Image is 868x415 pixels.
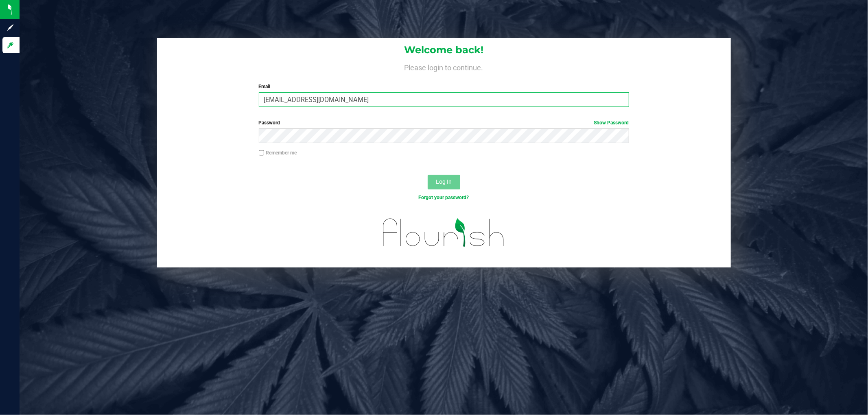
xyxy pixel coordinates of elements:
[594,120,629,126] a: Show Password
[157,62,731,72] h4: Please login to continue.
[419,195,469,200] a: Forgot your password?
[259,150,265,156] input: Remember me
[259,83,629,90] label: Email
[6,41,14,49] inline-svg: Log in
[259,149,297,156] label: Remember me
[436,178,452,185] span: Log In
[428,175,460,189] button: Log In
[6,24,14,32] inline-svg: Sign up
[372,210,516,256] img: flourish_logo.svg
[259,120,280,126] span: Password
[157,45,731,55] h1: Welcome back!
